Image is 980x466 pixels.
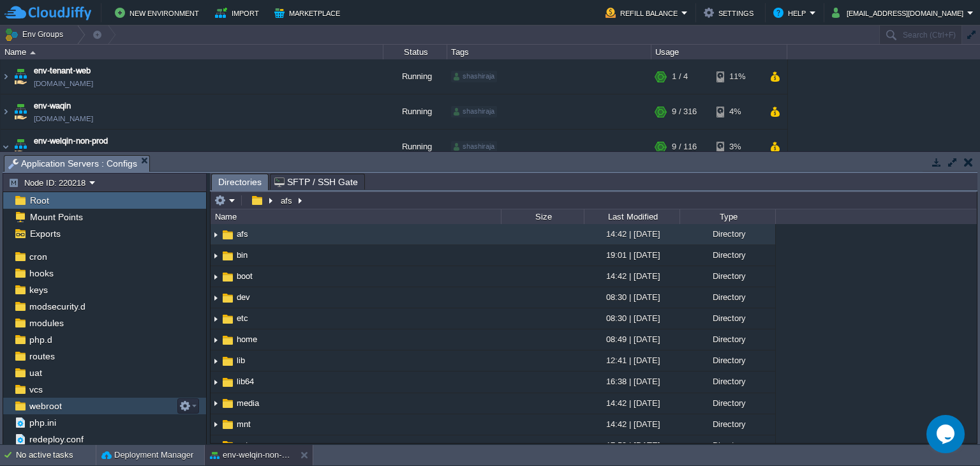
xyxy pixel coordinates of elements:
[672,130,697,164] div: 9 / 116
[235,334,259,345] span: home
[448,45,651,59] div: Tags
[235,440,250,451] a: opt
[211,267,221,287] img: AMDAwAAAACH5BAEAAAAALAAAAAABAAEAAAICRAEAOw==
[679,414,775,434] div: Directory
[235,376,256,387] span: lib64
[34,77,93,90] a: [DOMAIN_NAME]
[27,267,56,279] span: hooks
[773,5,810,20] button: Help
[235,398,261,409] span: media
[27,317,66,329] span: modules
[27,433,85,445] a: redeploy.conf
[211,330,221,350] img: AMDAwAAAACH5BAEAAAAALAAAAAABAAEAAAICRAEAOw==
[27,350,57,362] span: routes
[704,5,757,20] button: Settings
[383,130,447,164] div: Running
[27,251,49,262] a: cron
[27,417,58,428] a: php.ini
[451,141,497,153] div: shashiraja
[679,350,775,370] div: Directory
[235,271,255,282] a: boot
[274,174,358,190] span: SFTP / SSH Gate
[27,367,44,379] a: uat
[652,45,787,59] div: Usage
[34,64,91,77] span: env-tenant-web
[34,100,71,112] span: env-waqin
[211,415,221,435] img: AMDAwAAAACH5BAEAAAAALAAAAAABAAEAAAICRAEAOw==
[679,435,775,455] div: Directory
[502,209,584,224] div: Size
[672,59,688,94] div: 1 / 4
[211,394,221,414] img: AMDAwAAAACH5BAEAAAAALAAAAAABAAEAAAICRAEAOw==
[27,301,87,312] a: modsecurity.d
[716,59,758,94] div: 11%
[1,45,383,59] div: Name
[34,112,93,125] a: [DOMAIN_NAME]
[27,334,54,345] a: php.d
[27,211,85,223] a: Mount Points
[30,51,36,54] img: AMDAwAAAACH5BAEAAAAALAAAAAABAAEAAAICRAEAOw==
[27,228,63,239] a: Exports
[384,45,447,59] div: Status
[679,329,775,349] div: Directory
[235,355,247,366] a: lib
[679,224,775,244] div: Directory
[235,313,250,324] a: etc
[211,436,221,456] img: AMDAwAAAACH5BAEAAAAALAAAAAABAAEAAAICRAEAOw==
[221,312,235,326] img: AMDAwAAAACH5BAEAAAAALAAAAAABAAEAAAICRAEAOw==
[584,266,679,286] div: 14:42 | [DATE]
[235,250,249,260] a: bin
[1,94,11,129] img: AMDAwAAAACH5BAEAAAAALAAAAAABAAEAAAICRAEAOw==
[584,329,679,349] div: 08:49 | [DATE]
[832,5,967,20] button: [EMAIL_ADDRESS][DOMAIN_NAME]
[585,209,679,224] div: Last Modified
[221,291,235,305] img: AMDAwAAAACH5BAEAAAAALAAAAAABAAEAAAICRAEAOw==
[584,372,679,391] div: 16:38 | [DATE]
[221,375,235,389] img: AMDAwAAAACH5BAEAAAAALAAAAAABAAEAAAICRAEAOw==
[221,228,235,242] img: AMDAwAAAACH5BAEAAAAALAAAAAABAAEAAAICRAEAOw==
[212,209,501,224] div: Name
[679,372,775,391] div: Directory
[679,245,775,265] div: Directory
[451,106,497,117] div: shashiraja
[235,292,252,303] span: dev
[1,130,11,164] img: AMDAwAAAACH5BAEAAAAALAAAAAABAAEAAAICRAEAOw==
[584,245,679,265] div: 19:01 | [DATE]
[235,229,250,239] span: afs
[27,400,64,412] a: webroot
[679,308,775,328] div: Directory
[279,195,295,206] button: afs
[27,384,45,395] a: vcs
[211,373,221,393] img: AMDAwAAAACH5BAEAAAAALAAAAAABAAEAAAICRAEAOw==
[221,396,235,410] img: AMDAwAAAACH5BAEAAAAALAAAAAABAAEAAAICRAEAOw==
[274,5,344,20] button: Marketplace
[211,351,221,371] img: AMDAwAAAACH5BAEAAAAALAAAAAABAAEAAAICRAEAOw==
[8,177,89,188] button: Node ID: 220218
[16,445,96,465] div: No active tasks
[11,130,29,164] img: AMDAwAAAACH5BAEAAAAALAAAAAABAAEAAAICRAEAOw==
[383,59,447,94] div: Running
[584,350,679,370] div: 12:41 | [DATE]
[605,5,681,20] button: Refill Balance
[716,94,758,129] div: 4%
[4,26,68,43] button: Env Groups
[221,439,235,453] img: AMDAwAAAACH5BAEAAAAALAAAAAABAAEAAAICRAEAOw==
[34,135,108,147] a: env-welqin-non-prod
[584,435,679,455] div: 17:59 | [DATE]
[34,147,93,160] a: [DOMAIN_NAME]
[221,417,235,432] img: AMDAwAAAACH5BAEAAAAALAAAAAABAAEAAAICRAEAOw==
[211,192,977,209] input: Click to enter the path
[27,284,50,296] span: keys
[221,249,235,263] img: AMDAwAAAACH5BAEAAAAALAAAAAABAAEAAAICRAEAOw==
